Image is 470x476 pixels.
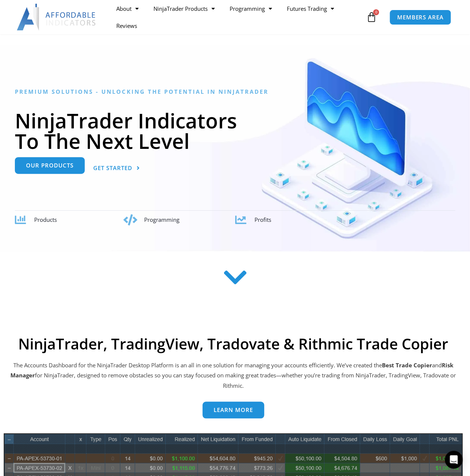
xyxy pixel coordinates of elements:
img: LogoAI | Affordable Indicators – NinjaTrader [17,4,97,31]
h6: Premium Solutions - Unlocking the Potential in NinjaTrader [15,88,455,95]
span: MEMBERS AREA [397,15,444,20]
span: Programming [144,216,179,223]
p: The Accounts Dashboard for the NinjaTrader Desktop Platform is an all in one solution for managin... [4,360,463,392]
b: Best Trade Copier [382,361,432,369]
strong: Risk Manager [10,361,453,379]
span: Get Started [93,165,132,171]
h1: NinjaTrader Indicators To The Next Level [15,110,455,151]
a: Learn more [202,402,264,418]
a: Our Products [15,157,85,174]
h2: NinjaTrader, TradingView, Tradovate & Rithmic Trade Copier [4,335,463,353]
span: 0 [373,9,379,15]
a: Reviews [109,17,145,34]
a: MEMBERS AREA [389,10,451,25]
div: Open Intercom Messenger [445,451,463,469]
span: Learn more [214,407,253,413]
span: Products [34,216,57,223]
span: Our Products [26,163,74,168]
a: 0 [355,6,388,28]
a: Get Started [93,160,140,177]
span: Profits [255,216,271,223]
